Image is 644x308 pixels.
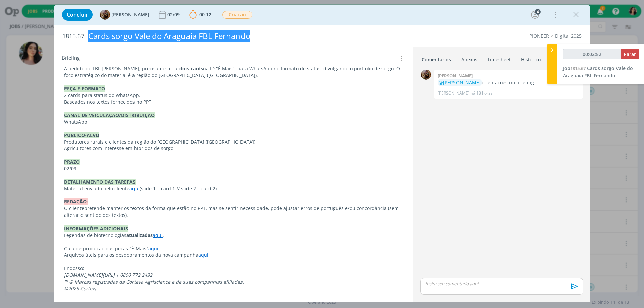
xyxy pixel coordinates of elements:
[153,232,163,238] a: aqui
[461,56,477,63] div: Anexos
[521,53,541,63] a: Histórico
[54,5,590,302] div: dialog
[64,252,403,258] p: Arquivos úteis para os desdobramentos da nova campanha .
[563,65,633,79] span: Cards sorgo Vale do Araguaia FBL Fernando
[471,90,493,96] span: há 18 horas
[64,225,128,232] strong: INFORMAÇÕES ADICIONAIS
[421,53,451,63] a: Comentários
[438,90,469,96] p: [PERSON_NAME]
[563,65,633,79] a: Job1815.67Cards sorgo Vale do Araguaia FBL Fernando
[64,165,403,172] p: 02/09
[187,9,213,20] button: 00:12
[64,112,155,118] strong: CANAL DE VEICULAÇÃO/DISTRIBUIÇÃO
[198,252,208,258] a: aqui
[570,65,586,71] span: 1815.67
[624,51,636,57] span: Parar
[222,11,252,19] span: Criação
[126,232,153,238] strong: atualizadas
[167,12,181,17] div: 02/09
[64,119,403,125] p: WhatsApp
[421,70,431,80] img: A
[148,245,158,252] a: aqui
[163,232,164,238] span: .
[555,33,582,39] a: Digital 2025
[438,73,473,79] b: [PERSON_NAME]
[64,145,403,152] p: Agricultores com interesse em híbridos de sorgo.
[64,185,403,192] p: Material enviado pelo cliente (slide 1 = card 1 // slide 2 = card 2).
[64,198,88,205] strong: REDAÇÃO:
[199,11,211,18] span: 00:12
[84,205,221,211] span: pretende manter os textos da forma que estão no PPT, mas s
[100,10,110,20] img: A
[64,92,403,99] p: 2 cards para status do WhatsApp.
[64,272,152,278] em: [DOMAIN_NAME][URL] | 0800 772 2492
[64,132,99,138] strong: PÚBLICO-ALVO
[535,9,541,15] div: 4
[529,33,549,39] a: PIONEER
[62,9,93,21] button: Concluir
[222,11,253,19] button: Criação
[64,139,403,145] p: Produtores rurais e clientes da região do [GEOGRAPHIC_DATA] ([GEOGRAPHIC_DATA]).
[64,279,244,285] em: ™ ® Marcas registradas da Corteva Agriscience e de suas companhias afiliadas.
[487,53,511,63] a: Timesheet
[62,33,84,40] span: 1815.67
[86,28,363,44] div: Cards sorgo Vale do Araguaia FBL Fernando
[64,179,136,185] strong: DETALHAMENTO DAS TAREFAS
[621,49,639,59] button: Parar
[439,79,481,86] span: @[PERSON_NAME]
[530,9,540,20] button: 4
[64,245,403,252] p: Guia de produção das peças "É Mais" .
[129,185,140,192] a: aqui
[64,99,403,105] p: Baseados nos textos fornecidos no PPT.
[64,85,105,92] strong: PEÇA E FORMATO
[62,54,80,63] span: Briefing
[64,205,403,219] p: O cliente e sentir necessidade, pode ajustar erros de português e/ou concordância (sem alterar o ...
[64,159,80,165] strong: PRAZO
[179,65,203,72] strong: dois cards
[100,10,149,20] button: A[PERSON_NAME]
[111,12,149,17] span: [PERSON_NAME]
[67,12,88,17] span: Concluir
[64,232,126,238] span: Legendas de biotecnologias
[64,285,99,292] em: ©2025 Corteva.
[438,79,579,86] p: orientações no briefing
[64,65,403,79] p: A pedido do FBL [PERSON_NAME], precisamos criar na ID "É Mais", para WhatsApp no formato de statu...
[64,265,403,272] p: Endosso:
